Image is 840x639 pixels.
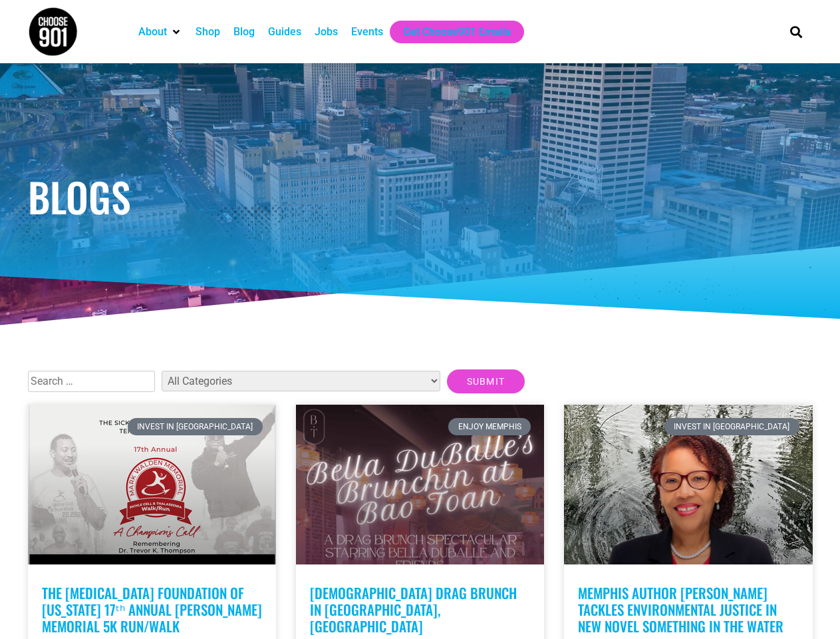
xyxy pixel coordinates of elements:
a: Events [351,24,383,40]
div: Invest in [GEOGRAPHIC_DATA] [664,418,799,435]
div: Enjoy Memphis [448,418,531,435]
a: Jobs [315,24,338,40]
a: The [MEDICAL_DATA] Foundation of [US_STATE] 17ᵗʰ Annual [PERSON_NAME] Memorial 5K Run/Walk [42,582,262,636]
a: Guides [268,24,301,40]
h1: Blogs [28,176,813,216]
a: Get Choose901 Emails [403,24,511,40]
input: Submit [447,369,525,393]
a: Shop [196,24,220,40]
a: [DEMOGRAPHIC_DATA] Drag Brunch in [GEOGRAPHIC_DATA], [GEOGRAPHIC_DATA] [310,582,517,636]
div: About [132,21,189,43]
a: Memphis Author [PERSON_NAME] Tackles Environmental Justice in New Novel Something in the Water [578,582,783,636]
a: About [138,24,167,40]
nav: Main nav [132,21,768,43]
input: Search … [28,371,155,392]
a: Blog [233,24,255,40]
div: Invest in [GEOGRAPHIC_DATA] [128,418,263,435]
div: Search [785,21,807,43]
